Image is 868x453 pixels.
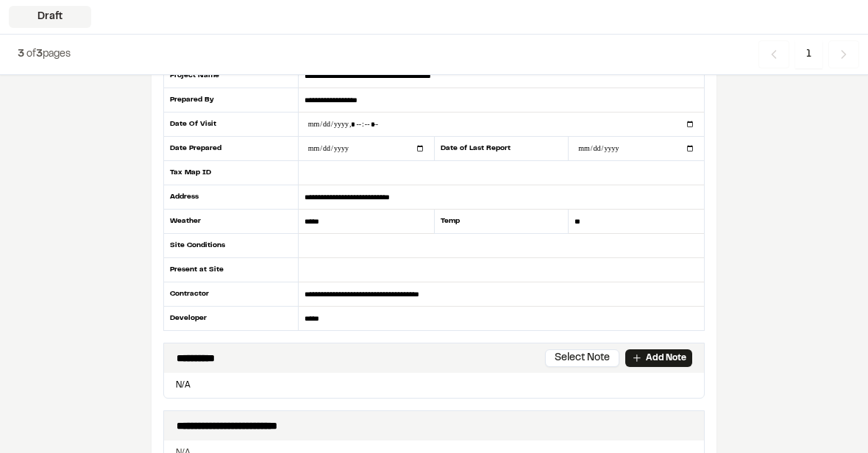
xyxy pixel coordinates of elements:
[163,64,299,88] div: Project Name
[36,50,43,59] span: 3
[163,88,299,113] div: Prepared By
[163,161,299,185] div: Tax Map ID
[163,234,299,258] div: Site Conditions
[163,185,299,210] div: Address
[163,307,299,330] div: Developer
[646,352,686,365] p: Add Note
[163,258,299,282] div: Present at Site
[163,113,299,137] div: Date Of Visit
[163,282,299,307] div: Contractor
[795,40,822,68] span: 1
[170,379,698,392] p: N/A
[545,349,619,367] button: Select Note
[163,137,299,161] div: Date Prepared
[434,137,569,161] div: Date of Last Report
[758,40,859,68] nav: Navigation
[434,210,569,234] div: Temp
[9,6,91,28] div: Draft
[18,46,71,63] p: of pages
[163,210,299,234] div: Weather
[18,50,24,59] span: 3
